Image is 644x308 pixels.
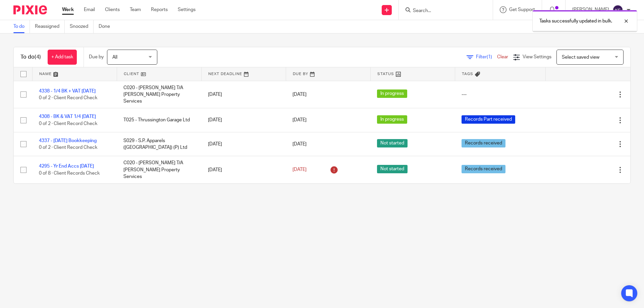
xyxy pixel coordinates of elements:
[462,72,473,76] span: Tags
[117,132,201,156] td: S029 - S.P. Apparels ([GEOGRAPHIC_DATA]) (P) Ltd
[523,55,551,59] span: View Settings
[39,96,97,100] span: 0 of 2 · Client Record Check
[39,164,94,169] a: 4295 - Yr End Accs [DATE]
[62,6,74,13] a: Work
[377,165,408,173] span: Not started
[292,92,307,97] span: [DATE]
[377,89,407,98] span: In progress
[20,54,41,61] h1: To do
[178,6,196,13] a: Settings
[130,6,141,13] a: Team
[70,20,94,33] a: Snoozed
[99,20,115,33] a: Done
[462,165,505,173] span: Records received
[13,20,30,33] a: To do
[117,81,201,108] td: C020 - [PERSON_NAME] T/A [PERSON_NAME] Property Services
[201,156,286,183] td: [DATE]
[292,118,307,123] span: [DATE]
[612,5,623,15] img: svg%3E
[39,138,97,143] a: 4337 - [DATE] Bookkeeping
[201,81,286,108] td: [DATE]
[112,55,117,60] span: All
[462,139,505,147] span: Records received
[117,108,201,132] td: T025 - Thrussington Garage Ltd
[39,171,100,176] span: 0 of 8 · Client Records Check
[39,121,97,126] span: 0 of 2 · Client Record Check
[487,55,492,59] span: (1)
[201,108,286,132] td: [DATE]
[539,18,612,24] p: Tasks successfully updated in bulk.
[377,115,407,124] span: In progress
[39,114,96,119] a: 4308 - BK & VAT 1/4 [DATE]
[377,139,408,147] span: Not started
[201,132,286,156] td: [DATE]
[89,54,104,60] p: Due by
[151,6,168,13] a: Reports
[117,156,201,183] td: C020 - [PERSON_NAME] T/A [PERSON_NAME] Property Services
[84,6,95,13] a: Email
[39,145,97,150] span: 0 of 2 · Client Record Check
[562,55,599,60] span: Select saved view
[105,6,120,13] a: Clients
[13,5,47,14] img: Pixie
[35,54,41,60] span: (4)
[292,142,307,146] span: [DATE]
[48,50,77,65] a: + Add task
[39,89,96,94] a: 4338 - 1/4 BK + VAT [DATE]
[292,168,307,172] span: [DATE]
[35,20,65,33] a: Reassigned
[462,115,515,124] span: Records Part received
[462,91,539,98] div: ---
[497,55,508,59] a: Clear
[476,55,497,59] span: Filter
